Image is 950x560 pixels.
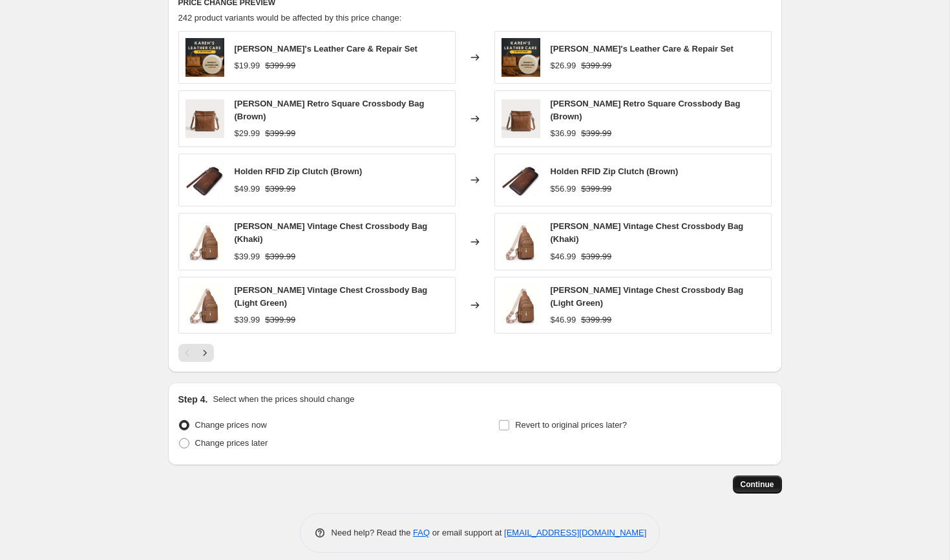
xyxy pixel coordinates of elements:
[581,250,611,263] strike: $399.99
[501,223,540,261] img: 57bd6d2f09449cf68718092edb6aad35_0d9d4991-48ca-4d51-ad83-5415350e64ca_80x.jpg
[551,221,744,244] span: [PERSON_NAME] Vintage Chest Crossbody Bag (Khaki)
[551,127,576,140] div: $36.99
[178,13,402,23] span: 242 product variants would be affected by this price change:
[185,161,224,199] img: Ontwerp_zonder_titel_-_2024-11-14T163657.477_80x.png
[501,286,540,325] img: 57bd6d2f09449cf68718092edb6aad35_0d9d4991-48ca-4d51-ad83-5415350e64ca_80x.jpg
[265,183,295,195] strike: $399.99
[501,38,540,77] img: Copyoflarana_8_adbd0a34-7c19-4563-9739-c3c78d182492_80x.png
[235,314,260,326] div: $39.99
[178,393,208,406] h2: Step 4.
[195,438,268,448] span: Change prices later
[265,59,295,72] strike: $399.99
[501,99,540,138] img: fb6ba1c6498d1a21ae9dbfa5d65ad9d1_80x.jpg
[195,420,267,430] span: Change prices now
[581,183,611,195] strike: $399.99
[235,285,428,308] span: [PERSON_NAME] Vintage Chest Crossbody Bag (Light Green)
[185,223,224,261] img: 57bd6d2f09449cf68718092edb6aad35_0d9d4991-48ca-4d51-ad83-5415350e64ca_80x.jpg
[235,44,417,54] span: [PERSON_NAME]'s Leather Care & Repair Set
[196,344,214,362] button: Next
[551,285,744,308] span: [PERSON_NAME] Vintage Chest Crossbody Bag (Light Green)
[265,127,295,140] strike: $399.99
[551,99,741,121] span: [PERSON_NAME] Retro Square Crossbody Bag (Brown)
[581,314,611,326] strike: $399.99
[185,99,224,138] img: fb6ba1c6498d1a21ae9dbfa5d65ad9d1_80x.jpg
[581,127,611,140] strike: $399.99
[551,183,576,195] div: $56.99
[185,286,224,325] img: 57bd6d2f09449cf68718092edb6aad35_0d9d4991-48ca-4d51-ad83-5415350e64ca_80x.jpg
[413,528,430,537] a: FAQ
[430,528,504,537] span: or email support at
[213,393,354,406] p: Select when the prices should change
[551,44,734,54] span: [PERSON_NAME]'s Leather Care & Repair Set
[235,221,428,244] span: [PERSON_NAME] Vintage Chest Crossbody Bag (Khaki)
[265,314,295,326] strike: $399.99
[551,250,576,263] div: $46.99
[332,528,414,537] span: Need help? Read the
[733,475,782,494] button: Continue
[551,314,576,326] div: $46.99
[235,59,260,72] div: $19.99
[551,59,576,72] div: $26.99
[551,166,679,176] span: Holden RFID Zip Clutch (Brown)
[235,166,363,176] span: Holden RFID Zip Clutch (Brown)
[265,250,295,263] strike: $399.99
[235,183,260,195] div: $49.99
[504,528,646,537] a: [EMAIL_ADDRESS][DOMAIN_NAME]
[178,344,214,362] nav: Pagination
[235,127,260,140] div: $29.99
[501,161,540,199] img: Ontwerp_zonder_titel_-_2024-11-14T163657.477_80x.png
[235,250,260,263] div: $39.99
[515,420,627,430] span: Revert to original prices later?
[741,479,774,490] span: Continue
[185,38,224,77] img: Copyoflarana_8_adbd0a34-7c19-4563-9739-c3c78d182492_80x.png
[235,99,425,121] span: [PERSON_NAME] Retro Square Crossbody Bag (Brown)
[581,59,611,72] strike: $399.99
